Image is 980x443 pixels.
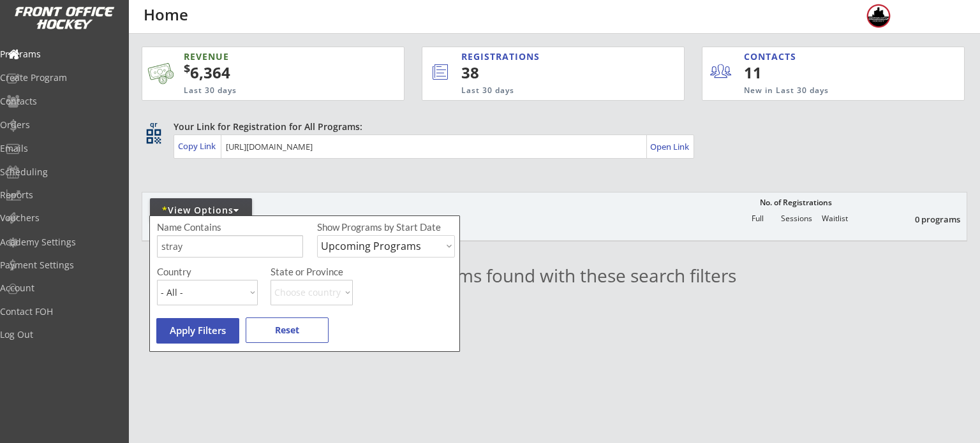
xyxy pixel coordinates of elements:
[738,214,776,223] div: Full
[184,50,343,63] div: REVENUE
[461,85,632,96] div: Last 30 days
[744,62,822,84] div: 11
[322,266,787,284] div: No programs found with these search filters
[157,267,258,277] div: Country
[756,198,835,207] div: No. of Registrations
[815,214,854,223] div: Waitlist
[184,62,364,84] div: 6,364
[145,120,161,129] div: qr
[174,120,928,133] div: Your Link for Registration for All Programs:
[184,61,190,76] sup: $
[461,62,641,84] div: 38
[144,127,163,146] button: qr_code
[650,138,690,156] a: Open Link
[156,318,239,344] button: Apply Filters
[178,140,218,152] div: Copy Link
[650,142,690,152] div: Open Link
[271,267,453,277] div: State or Province
[744,50,802,63] div: CONTACTS
[461,50,625,63] div: REGISTRATIONS
[150,204,252,217] div: View Options
[184,85,343,96] div: Last 30 days
[317,222,453,232] div: Show Programs by Start Date
[777,214,815,223] div: Sessions
[744,85,905,96] div: New in Last 30 days
[894,214,960,225] div: 0 programs
[246,317,329,343] button: Reset
[157,222,258,232] div: Name Contains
